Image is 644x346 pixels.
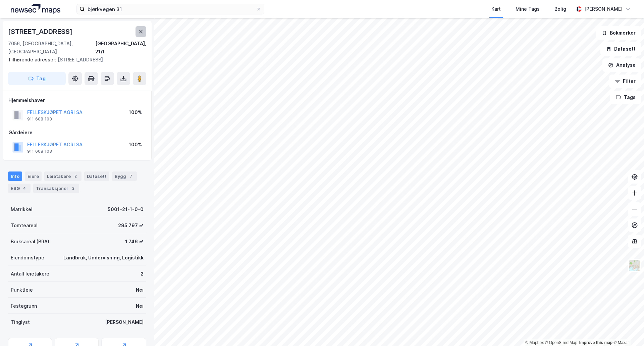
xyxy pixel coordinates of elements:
[11,4,60,14] img: logo.a4113a55bc3d86da70a041830d287a7e.svg
[11,205,33,213] div: Matrikkel
[545,340,578,345] a: OpenStreetMap
[8,56,141,64] div: [STREET_ADDRESS]
[33,184,79,193] div: Transaksjoner
[136,302,144,310] div: Nei
[63,254,144,262] div: Landbruk, Undervisning, Logistikk
[129,108,142,116] div: 100%
[84,171,109,181] div: Datasett
[141,270,144,278] div: 2
[516,5,540,13] div: Mine Tags
[11,318,30,326] div: Tinglyst
[610,314,644,346] div: Kontrollprogram for chat
[129,141,142,149] div: 100%
[127,173,134,180] div: 7
[8,171,22,181] div: Info
[70,185,76,192] div: 2
[584,5,623,13] div: [PERSON_NAME]
[11,254,44,262] div: Eiendomstype
[554,5,566,13] div: Bolig
[579,340,612,345] a: Improve this map
[609,75,641,88] button: Filter
[8,40,95,56] div: 7056, [GEOGRAPHIC_DATA], [GEOGRAPHIC_DATA]
[491,5,501,13] div: Kart
[11,286,33,294] div: Punktleie
[72,173,79,180] div: 2
[628,259,641,272] img: Z
[8,72,66,85] button: Tag
[8,26,74,37] div: [STREET_ADDRESS]
[596,26,641,40] button: Bokmerker
[108,205,144,213] div: 5001-21-1-0-0
[11,302,37,310] div: Festegrunn
[8,96,146,104] div: Hjemmelshaver
[27,116,52,122] div: 911 608 103
[125,238,144,246] div: 1 746 ㎡
[85,4,256,14] input: Søk på adresse, matrikkel, gårdeiere, leietakere eller personer
[118,221,144,230] div: 295 797 ㎡
[27,149,52,154] div: 911 608 103
[44,171,82,181] div: Leietakere
[11,238,49,246] div: Bruksareal (BRA)
[25,171,42,181] div: Eiere
[105,318,144,326] div: [PERSON_NAME]
[95,40,146,56] div: [GEOGRAPHIC_DATA], 21/1
[602,58,641,72] button: Analyse
[11,221,38,230] div: Tomteareal
[600,42,641,56] button: Datasett
[112,171,137,181] div: Bygg
[8,57,58,62] span: Tilhørende adresser:
[610,314,644,346] iframe: Chat Widget
[525,340,544,345] a: Mapbox
[610,91,641,104] button: Tags
[8,184,31,193] div: ESG
[8,129,146,137] div: Gårdeiere
[136,286,144,294] div: Nei
[11,270,49,278] div: Antall leietakere
[21,185,28,192] div: 4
